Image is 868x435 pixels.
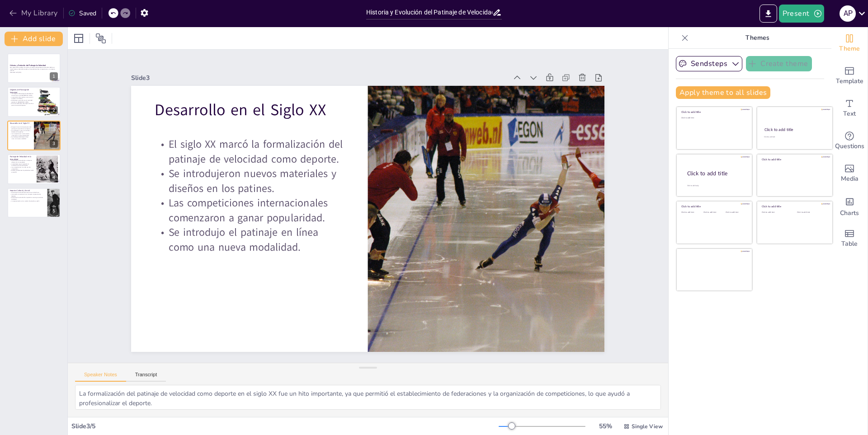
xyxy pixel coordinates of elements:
div: 3 [7,121,61,150]
span: Table [841,239,858,249]
div: Click to add title [762,158,826,161]
p: Generated with [URL] [10,72,58,74]
span: Position [95,33,106,44]
div: Get real-time input from your audience [831,125,868,157]
button: Present [779,5,824,23]
p: Se introdujeron nuevos materiales y diseños en los patines. [10,130,31,133]
div: 1 [50,72,58,80]
span: Media [841,174,859,184]
p: El patinaje de velocidad promueve la actividad física. [10,192,45,193]
button: My Library [7,6,61,20]
div: 4 [7,154,61,184]
p: Orígenes del Patinaje de Velocidad [10,89,34,94]
p: Los eventos comunitarios son una parte importante del deporte. [10,193,45,196]
button: Sendsteps [676,56,742,71]
div: Click to add title [681,110,746,114]
textarea: La formalización del patinaje de velocidad como deporte en el siglo XX fue un hito importante, ya... [75,385,661,410]
button: A P [840,5,856,23]
button: Export to PowerPoint [759,5,777,23]
div: 2 [50,106,58,114]
p: Desarrollo en el Siglo XX [10,122,31,125]
p: Desarrollo en el Siglo XX [226,7,401,121]
span: Template [836,76,863,86]
p: Themes [692,27,822,49]
p: El uso de materiales más ligeros fue clave para el avance del deporte. [10,103,34,106]
p: Esta presentación explora la historia y evolución del patinaje de velocidad, desde sus inicios ha... [10,67,58,72]
button: Add slide [5,32,63,46]
div: Click to add text [681,117,746,119]
p: Impacto Cultural y Social [10,189,45,192]
div: Add ready made slides [831,60,868,92]
p: El patinaje se convirtió en una actividad popular en [GEOGRAPHIC_DATA]. [10,99,34,103]
div: Add text boxes [831,92,868,125]
p: El siglo XX marcó la formalización del patinaje de velocidad como deporte. [203,40,382,160]
div: Click to add text [681,211,702,214]
div: 4 [50,173,58,182]
button: Transcript [126,372,166,382]
p: La tecnología sigue mejorando el rendimiento de los patinadores. [10,163,34,166]
div: 5 [50,207,58,215]
p: Se introdujo el patinaje en línea como una nueva modalidad. [159,116,338,236]
div: 55 % [594,422,616,430]
span: Questions [835,141,864,151]
p: La representación en los medios ha elevado su perfil. [10,200,45,202]
div: A P [840,5,856,22]
p: El patinaje de velocidad ha inspirado a nuevas generaciones de atletas. [10,196,45,200]
div: 2 [7,87,61,117]
div: Change the overall theme [831,27,868,60]
span: Theme [839,44,860,54]
p: Se introdujo el patinaje en línea como una nueva modalidad. [10,136,31,139]
span: Text [843,109,856,119]
div: Slide 3 / 5 [71,422,499,430]
p: Las competiciones internacionales comenzaron a ganar popularidad. [174,91,353,211]
p: La evolución de los patines comenzó con mejoras en el diseño. [10,96,34,99]
p: Las competiciones internacionales comenzaron a ganar popularidad. [10,133,31,136]
div: Click to add body [687,184,744,187]
div: Click to add text [703,211,724,214]
div: Click to add text [764,136,824,138]
p: Nuevas generaciones de patinadores están surgiendo. [10,170,34,173]
input: Insert title [366,6,492,19]
div: Click to add title [762,205,826,208]
div: Add charts and graphs [831,190,868,222]
strong: Historia y Evolución del Patinaje de Velocidad [10,64,46,66]
div: Add a table [831,222,868,255]
div: 3 [50,140,58,148]
div: Click to add title [687,169,745,177]
div: Click to add title [681,205,746,208]
div: Saved [68,9,96,18]
div: Click to add text [762,211,790,214]
div: 1 [7,53,61,83]
p: El siglo XX marcó la formalización del patinaje de velocidad como deporte. [10,126,31,129]
div: Click to add text [726,211,746,214]
div: Click to add text [797,211,826,214]
p: Se introdujeron nuevos materiales y diseños en los patines. [189,65,367,186]
div: 5 [7,188,61,218]
p: Patinaje de Velocidad en la Actualidad [10,155,34,160]
button: Create theme [746,56,812,71]
button: Speaker Notes [75,372,126,382]
div: Add images, graphics, shapes or video [831,157,868,190]
button: Apply theme to all slides [676,86,770,99]
p: El patinaje de velocidad es un deporte olímpico en la actualidad. [10,160,34,163]
div: Layout [71,31,86,46]
span: Single View [632,423,663,430]
p: Las competiciones son cada vez más competitivas. [10,167,34,170]
p: Los orígenes del patinaje de velocidad se encuentran en los [GEOGRAPHIC_DATA]. [10,93,34,96]
span: Charts [840,208,859,218]
div: Click to add title [764,127,825,132]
